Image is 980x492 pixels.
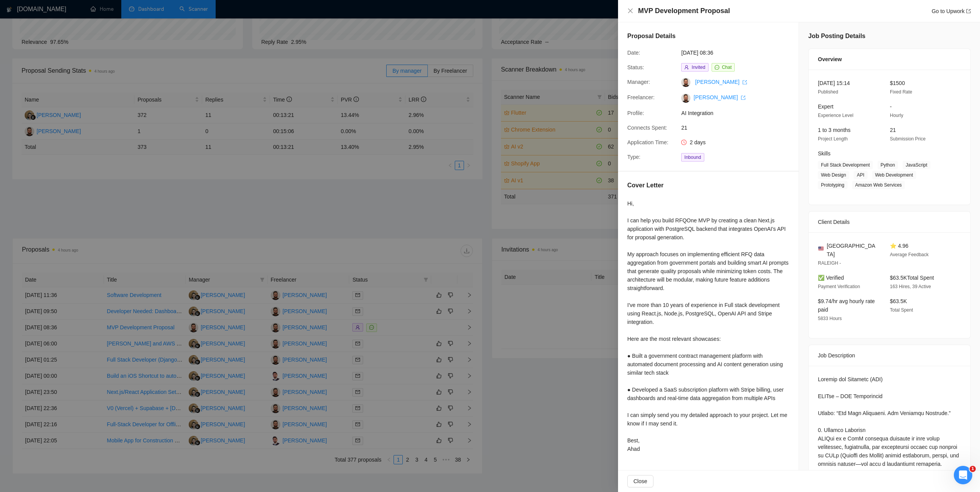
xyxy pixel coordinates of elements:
[954,466,972,484] iframe: Intercom live chat
[818,161,873,169] span: Full Stack Development
[681,123,797,132] span: 21
[627,110,644,116] span: Profile:
[818,171,849,179] span: Web Design
[627,181,663,190] h5: Cover Letter
[722,65,732,70] span: Chat
[890,80,905,86] span: $1500
[818,298,875,313] span: $9.74/hr avg hourly rate paid
[890,127,896,133] span: 21
[627,475,653,487] button: Close
[681,48,797,57] span: [DATE] 08:36
[854,171,867,179] span: API
[633,477,647,485] span: Close
[627,139,668,145] span: Application Time:
[715,65,719,70] span: message
[818,246,824,251] img: 🇺🇸
[741,95,745,100] span: export
[681,140,687,145] span: clock-circle
[878,161,898,169] span: Python
[818,136,848,142] span: Project Length
[627,125,667,131] span: Connects Spent:
[627,50,640,56] span: Date:
[966,9,971,13] span: export
[827,242,878,259] span: [GEOGRAPHIC_DATA]
[890,136,926,142] span: Submission Price
[681,153,704,162] span: Inbound
[818,181,848,189] span: Prototyping
[852,181,905,189] span: Amazon Web Services
[681,93,690,103] img: c1G6oFvQWOK_rGeOIegVZUbDQsuYj_xB4b-sGzW8-UrWMS8Fcgd0TEwtWxuU7AZ-gB
[818,55,842,63] span: Overview
[872,171,916,179] span: Web Development
[627,199,789,453] div: Hi, I can help you build RFQOne MVP by creating a clean Next.js application with PostgreSQL backe...
[742,80,747,85] span: export
[818,316,842,321] span: 5833 Hours
[890,89,912,95] span: Fixed Rate
[890,284,931,289] span: 163 Hires, 39 Active
[818,103,833,110] span: Expert
[903,161,930,169] span: JavaScript
[808,32,865,41] h5: Job Posting Details
[818,275,844,281] span: ✅ Verified
[970,466,976,472] span: 1
[818,89,838,95] span: Published
[684,65,689,70] span: user-add
[818,212,961,232] div: Client Details
[890,103,892,110] span: -
[890,252,929,257] span: Average Feedback
[627,8,633,14] span: close
[690,139,705,145] span: 2 days
[627,64,644,70] span: Status:
[627,79,650,85] span: Manager:
[818,284,860,289] span: Payment Verification
[818,150,831,157] span: Skills
[627,94,655,100] span: Freelancer:
[638,6,730,16] h4: MVP Development Proposal
[818,345,961,366] div: Job Description
[695,79,747,85] a: [PERSON_NAME] export
[890,298,907,304] span: $63.5K
[627,154,640,160] span: Type:
[694,94,745,100] a: [PERSON_NAME] export
[627,32,675,41] h5: Proposal Details
[818,260,841,266] span: RALEIGH -
[818,80,850,86] span: [DATE] 15:14
[692,65,705,70] span: Invited
[627,8,633,14] button: Close
[890,275,934,281] span: $63.5K Total Spent
[890,243,908,249] span: ⭐ 4.96
[681,109,797,117] span: AI Integration
[931,8,971,14] a: Go to Upworkexport
[818,113,853,118] span: Experience Level
[890,113,903,118] span: Hourly
[818,127,851,133] span: 1 to 3 months
[890,307,913,313] span: Total Spent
